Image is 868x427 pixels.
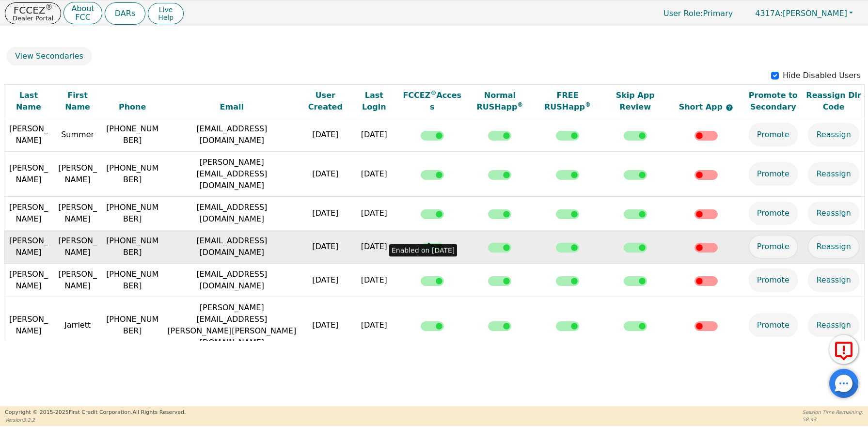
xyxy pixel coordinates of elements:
[808,236,858,258] button: Reassign
[654,4,742,23] p: Primary
[158,6,174,14] span: Live
[803,416,863,423] p: 58:43
[4,197,53,230] td: [PERSON_NAME]
[53,197,102,230] td: [PERSON_NAME]
[350,152,398,197] td: [DATE]
[102,152,163,197] td: [PHONE_NUMBER]
[806,90,862,113] div: Reassign Dlr Code
[301,152,350,197] td: [DATE]
[158,14,174,21] span: Help
[4,118,53,152] td: [PERSON_NAME]
[105,101,160,113] div: Phone
[350,230,398,264] td: [DATE]
[53,264,102,297] td: [PERSON_NAME]
[755,9,783,18] span: 4317A:
[5,409,186,417] p: Copyright © 2015- 2025 First Credit Corporation.
[585,101,591,108] sup: ®
[5,2,61,24] button: FCCEZ®Dealer Portal
[4,264,53,297] td: [PERSON_NAME]
[476,91,523,111] span: Normal RUSHapp
[808,269,858,291] button: Reassign
[5,416,186,424] p: Version 3.2.2
[102,297,163,354] td: [PHONE_NUMBER]
[301,230,350,264] td: [DATE]
[749,236,797,258] button: Promote
[389,244,457,257] div: Enabled on [DATE]
[301,264,350,297] td: [DATE]
[7,90,51,113] div: Last Name
[749,269,797,291] button: Promote
[745,6,863,21] button: 4317A:[PERSON_NAME]
[808,163,858,185] button: Reassign
[517,101,523,108] sup: ®
[350,297,398,354] td: [DATE]
[163,118,301,152] td: [EMAIL_ADDRESS][DOMAIN_NAME]
[105,2,145,25] button: DARs
[4,152,53,197] td: [PERSON_NAME]
[102,264,163,297] td: [PHONE_NUMBER]
[301,118,350,152] td: [DATE]
[4,230,53,264] td: [PERSON_NAME]
[163,297,301,354] td: [PERSON_NAME][EMAIL_ADDRESS][PERSON_NAME][PERSON_NAME][DOMAIN_NAME]
[55,90,99,113] div: First Name
[46,3,53,12] sup: ®
[749,124,797,146] button: Promote
[165,101,299,113] div: Email
[352,90,396,113] div: Last Login
[71,14,94,21] p: FCC
[749,314,797,336] button: Promote
[755,9,847,18] span: [PERSON_NAME]
[749,163,797,185] button: Promote
[783,70,861,81] p: Hide Disabled Users
[13,5,53,15] p: FCCEZ
[102,230,163,264] td: [PHONE_NUMBER]
[663,9,703,18] span: User Role :
[544,91,591,111] span: FREE RUSHapp
[301,197,350,230] td: [DATE]
[350,264,398,297] td: [DATE]
[53,118,102,152] td: Summer
[808,124,858,146] button: Reassign
[148,3,184,24] button: LiveHelp
[53,297,102,354] td: Jarriett
[808,202,858,224] button: Reassign
[163,230,301,264] td: [EMAIL_ADDRESS][DOMAIN_NAME]
[71,5,94,13] p: About
[745,90,801,113] div: Promote to Secondary
[350,197,398,230] td: [DATE]
[63,2,102,25] button: AboutFCC
[403,91,461,111] span: FCCEZ Access
[430,90,436,96] sup: ®
[749,202,797,224] button: Promote
[102,197,163,230] td: [PHONE_NUMBER]
[350,118,398,152] td: [DATE]
[301,297,350,354] td: [DATE]
[4,297,53,354] td: [PERSON_NAME]
[132,409,186,415] span: All Rights Reserved.
[13,15,53,21] p: Dealer Portal
[53,230,102,264] td: [PERSON_NAME]
[303,90,347,113] div: User Created
[163,197,301,230] td: [EMAIL_ADDRESS][DOMAIN_NAME]
[53,152,102,197] td: [PERSON_NAME]
[654,4,742,23] a: User Role:Primary
[163,264,301,297] td: [EMAIL_ADDRESS][DOMAIN_NAME]
[604,90,667,113] div: Skip App Review
[808,314,858,336] button: Reassign
[803,409,863,416] p: Session Time Remaining:
[679,102,726,111] span: Short App
[102,118,163,152] td: [PHONE_NUMBER]
[829,335,858,364] button: Report Error to FCC
[7,47,91,65] button: View Secondaries
[163,152,301,197] td: [PERSON_NAME][EMAIL_ADDRESS][DOMAIN_NAME]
